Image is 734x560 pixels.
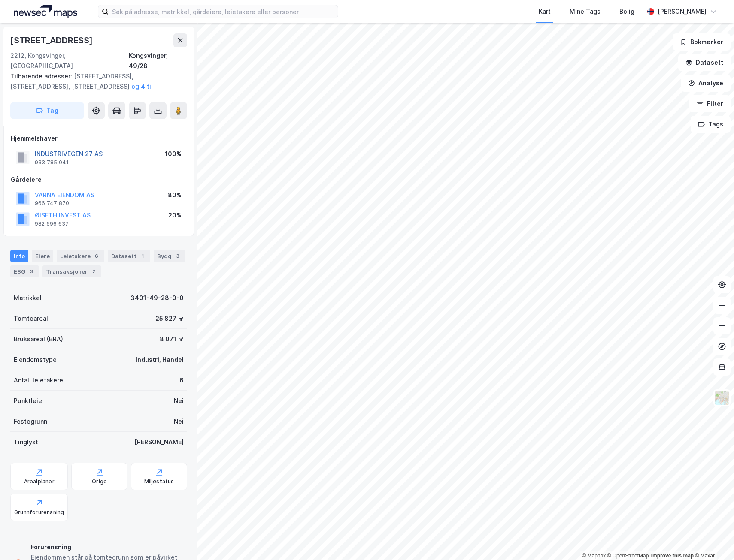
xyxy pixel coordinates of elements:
div: ESG [10,265,39,277]
div: 3 [27,267,36,276]
div: 6 [92,252,101,260]
button: Tag [10,102,84,119]
div: Gårdeiere [11,175,187,185]
div: 25 827 ㎡ [155,313,184,324]
div: Nei [174,396,184,406]
div: 6 [179,375,184,385]
div: 20% [168,210,182,220]
div: Bolig [619,6,634,17]
div: Industri, Handel [136,355,184,365]
div: [PERSON_NAME] [134,437,184,447]
div: Hjemmelshaver [11,133,187,144]
div: 80% [168,190,182,200]
div: 100% [165,149,182,159]
button: Filter [689,95,731,112]
input: Søk på adresse, matrikkel, gårdeiere, leietakere eller personer [109,5,338,18]
div: Nei [174,416,184,427]
div: [STREET_ADDRESS] [10,33,94,47]
div: 2 [89,267,98,276]
button: Bokmerker [673,33,731,51]
a: Improve this map [651,553,694,559]
a: OpenStreetMap [607,553,649,559]
div: Eiendomstype [14,355,57,365]
div: Leietakere [57,250,104,262]
span: Tilhørende adresser: [10,72,74,80]
button: Datasett [678,54,731,71]
div: Grunnforurensning [14,509,64,516]
div: 2212, Kongsvinger, [GEOGRAPHIC_DATA] [10,51,129,71]
div: 933 785 041 [35,159,69,166]
div: Miljøstatus [144,478,174,485]
div: Punktleie [14,396,42,406]
div: Bygg [154,250,185,262]
div: [PERSON_NAME] [658,6,707,17]
div: 966 747 870 [35,200,69,207]
div: Mine Tags [570,6,601,17]
div: Antall leietakere [14,375,63,385]
div: Tomteareal [14,313,48,324]
div: 3401-49-28-0-0 [130,293,184,303]
div: Origo [92,478,107,485]
img: Z [714,390,730,406]
div: Matrikkel [14,293,42,303]
a: Mapbox [582,553,606,559]
div: 3 [173,252,182,260]
button: Tags [691,116,731,133]
div: Info [10,250,28,262]
div: Forurensning [31,542,184,552]
div: 1 [138,252,147,260]
button: Analyse [681,75,731,92]
div: Transaksjoner [42,265,101,277]
div: Kart [539,6,551,17]
div: Tinglyst [14,437,38,447]
div: Festegrunn [14,416,47,427]
div: Datasett [108,250,150,262]
div: 8 071 ㎡ [160,334,184,344]
img: logo.a4113a55bc3d86da70a041830d287a7e.svg [14,5,77,18]
div: Bruksareal (BRA) [14,334,63,344]
div: Eiere [32,250,53,262]
div: 982 596 637 [35,220,69,227]
div: Kongsvinger, 49/28 [129,51,187,71]
div: [STREET_ADDRESS], [STREET_ADDRESS], [STREET_ADDRESS] [10,71,180,92]
div: Arealplaner [24,478,55,485]
iframe: Chat Widget [691,519,734,560]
